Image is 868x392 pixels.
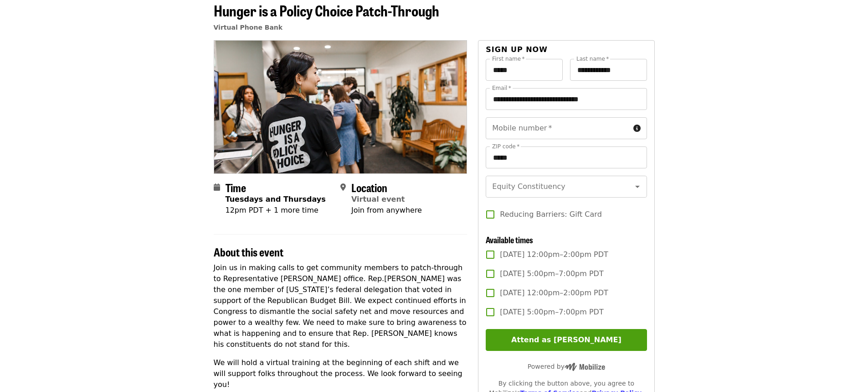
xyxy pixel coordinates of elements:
[214,41,467,173] img: Hunger is a Policy Choice Patch-Through organized by Oregon Food Bank
[486,234,533,246] span: Available times
[492,56,525,62] label: First name
[631,180,644,193] button: Open
[226,205,326,216] div: 12pm PDT + 1 more time
[492,144,519,149] label: ZIP code
[351,206,422,214] span: Join from anywhere
[486,329,647,351] button: Attend as [PERSON_NAME]
[500,287,608,298] span: [DATE] 12:00pm–2:00pm PDT
[486,146,647,168] input: ZIP code
[214,357,467,390] p: We will hold a virtual training at the beginning of each shift and we will support folks througho...
[351,195,405,204] a: Virtual event
[214,24,283,31] a: Virtual Phone Bank
[214,262,467,350] p: Join us in making calls to get community members to patch-through to Representative [PERSON_NAME]...
[492,85,511,91] label: Email
[486,88,647,110] input: Email
[351,179,387,195] span: Location
[500,249,608,260] span: [DATE] 12:00pm–2:00pm PDT
[633,124,641,133] i: circle-info icon
[214,244,283,260] span: About this event
[500,209,601,220] span: Reducing Barriers: Gift Card
[486,59,563,81] input: First name
[340,183,346,192] i: map-marker-alt icon
[570,59,647,81] input: Last name
[486,45,548,54] span: Sign up now
[528,363,605,370] span: Powered by
[500,307,603,318] span: [DATE] 5:00pm–7:00pm PDT
[576,56,609,62] label: Last name
[214,183,220,192] i: calendar icon
[226,179,246,195] span: Time
[500,268,603,279] span: [DATE] 5:00pm–7:00pm PDT
[565,363,605,371] img: Powered by Mobilize
[226,195,326,204] strong: Tuesdays and Thursdays
[486,117,629,139] input: Mobile number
